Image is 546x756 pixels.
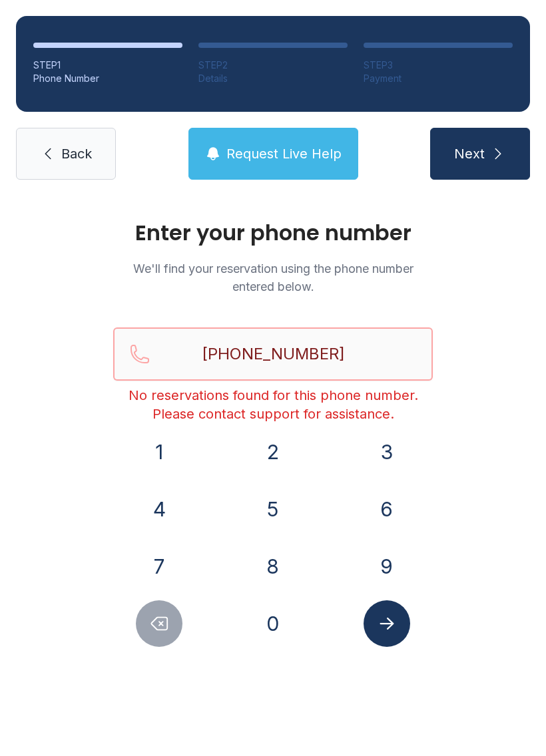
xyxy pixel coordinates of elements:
span: Request Live Help [226,144,342,163]
div: STEP 3 [364,59,513,72]
button: 7 [136,543,182,590]
button: Submit lookup form [364,600,410,647]
button: Delete number [136,600,182,647]
button: 1 [136,429,182,475]
p: We'll find your reservation using the phone number entered below. [113,260,433,295]
button: 4 [136,486,182,532]
span: Next [454,144,485,163]
button: 2 [250,429,296,475]
div: Details [198,72,348,85]
input: Reservation phone number [113,327,433,381]
div: Payment [364,72,513,85]
button: 8 [250,543,296,590]
button: 3 [364,429,410,475]
button: 9 [364,543,410,590]
div: No reservations found for this phone number. Please contact support for assistance. [113,386,433,423]
button: 5 [250,486,296,532]
h1: Enter your phone number [113,222,433,244]
button: 0 [250,600,296,647]
div: STEP 1 [33,59,182,72]
span: Back [61,144,92,163]
div: STEP 2 [198,59,348,72]
button: 6 [364,486,410,532]
div: Phone Number [33,72,182,85]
